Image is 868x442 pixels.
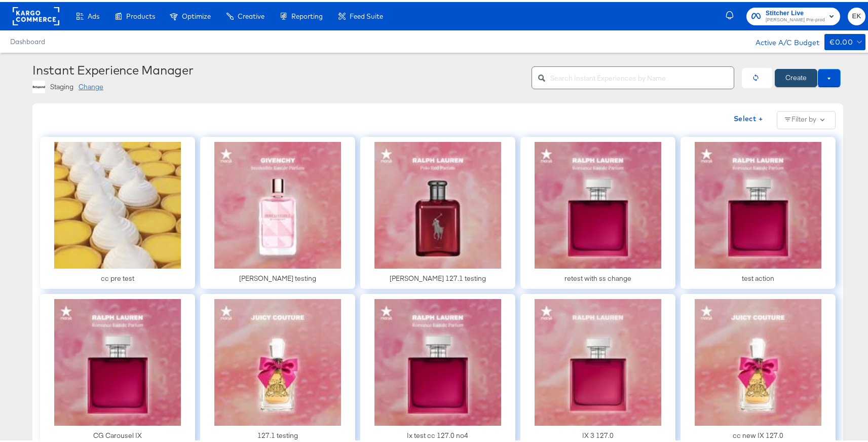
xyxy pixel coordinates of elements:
[848,6,865,23] button: EK
[291,10,323,18] span: Reporting
[374,297,501,424] img: preview
[374,140,501,267] img: preview
[535,297,661,424] img: preview
[582,429,614,438] div: IX 3 127.0
[733,429,783,438] div: cc new IX 127.0
[730,109,767,125] button: Select +
[777,109,836,127] button: Filter by
[214,297,341,424] img: preview
[54,297,181,424] img: preview
[742,272,774,281] div: test action
[550,61,734,83] input: Search Instant Experiences by Name
[695,297,821,424] img: preview
[32,79,45,91] img: page
[93,429,142,438] div: CG Carousel IX
[54,140,181,267] img: preview
[79,80,103,90] div: Change
[695,140,821,267] img: preview
[852,9,861,20] span: EK
[775,67,817,85] button: Create
[745,32,819,47] div: Active A/C Budget
[10,35,45,44] a: Dashboard
[350,10,383,18] span: Feed Suite
[734,110,763,123] span: Select +
[766,14,825,22] span: [PERSON_NAME] Pre-prod
[101,272,134,281] div: cc pre test
[238,10,265,18] span: Creative
[182,10,211,18] span: Optimize
[535,140,661,267] img: preview
[214,140,341,267] img: preview
[407,429,469,438] div: Ix test cc 127.0 no4
[824,32,865,48] button: €0.00
[390,272,486,281] div: [PERSON_NAME] 127.1 testing
[564,272,631,281] div: retest with ss change
[257,429,298,438] div: 127.1 testing
[239,272,316,281] div: [PERSON_NAME] testing
[32,61,524,75] div: Instant Experience Manager
[829,34,853,47] div: €0.00
[746,6,840,23] button: Stitcher Live[PERSON_NAME] Pre-prod
[50,80,73,90] div: Staging
[126,10,155,18] span: Products
[88,10,99,18] span: Ads
[766,6,825,17] span: Stitcher Live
